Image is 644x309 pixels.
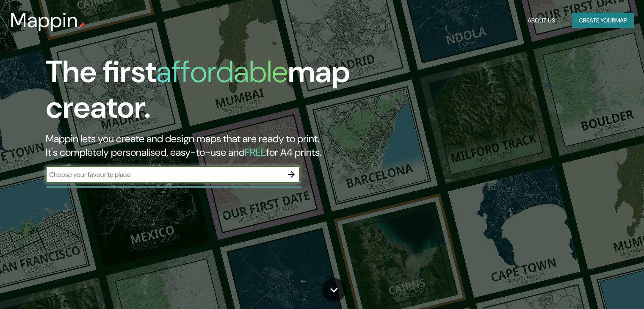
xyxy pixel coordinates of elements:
h5: FREE [245,146,266,159]
h2: Mappin lets you create and design maps that are ready to print. It's completely personalised, eas... [46,132,368,159]
button: Create yourmap [572,13,634,28]
input: Choose your favourite place [46,170,283,179]
h1: affordable [156,52,288,91]
button: About Us [524,13,558,28]
h1: The first map creator. [46,54,368,132]
img: mappin-pin [78,22,85,29]
h3: Mappin [10,8,78,32]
